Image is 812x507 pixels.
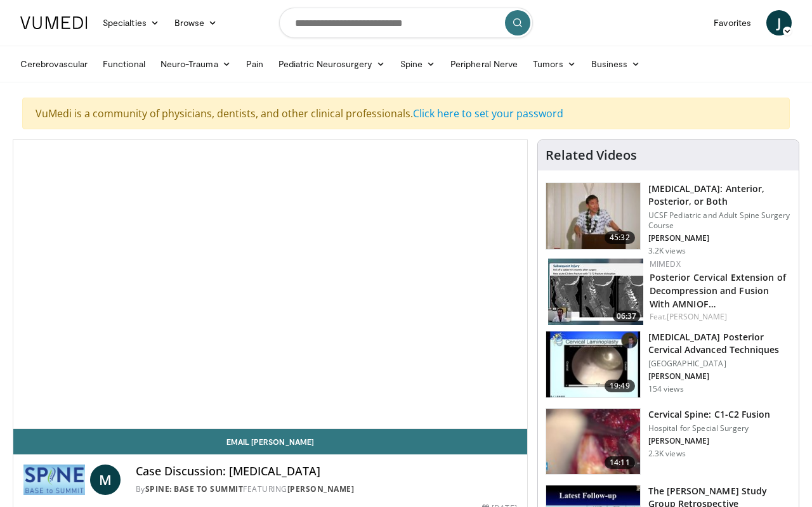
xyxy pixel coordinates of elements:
[548,259,643,325] img: 870ffff8-2fe6-4319-b880-d4926705d09e.150x105_q85_crop-smart_upscale.jpg
[648,331,791,356] h3: [MEDICAL_DATA] Posterior Cervical Advanced Techniques
[650,271,786,310] a: Posterior Cervical Extension of Decompression and Fusion With AMNIOF…
[766,10,792,35] a: J
[95,51,153,77] a: Functional
[136,484,517,495] div: By FEATURING
[605,456,635,469] span: 14:11
[613,311,640,322] span: 06:37
[136,465,517,478] h4: Case Discussion: [MEDICAL_DATA]
[546,331,640,397] img: bd44c2d2-e3bb-406c-8f0d-7832ae021590.150x105_q85_crop-smart_upscale.jpg
[605,380,635,392] span: 19:49
[167,10,225,35] a: Browse
[413,106,563,120] a: Click here to set your password
[145,484,244,494] a: Spine: Base to Summit
[546,148,637,163] h4: Related Videos
[548,259,643,325] a: 06:37
[648,183,791,208] h3: [MEDICAL_DATA]: Anterior, Posterior, or Both
[546,408,791,475] a: 14:11 Cervical Spine: C1-C2 Fusion Hospital for Special Surgery [PERSON_NAME] 2.3K views
[648,233,791,243] p: [PERSON_NAME]
[546,183,791,256] a: 45:32 [MEDICAL_DATA]: Anterior, Posterior, or Both UCSF Pediatric and Adult Spine Surgery Course ...
[584,51,648,77] a: Business
[279,8,533,38] input: Search topics, interventions
[153,51,239,77] a: Neuro-Trauma
[648,436,771,446] p: [PERSON_NAME]
[95,10,167,35] a: Specialties
[13,140,527,429] video-js: Video Player
[525,51,584,77] a: Tumors
[648,449,686,459] p: 2.3K views
[22,98,790,129] div: VuMedi is a community of physicians, dentists, and other clinical professionals.
[650,311,789,323] div: Feat.
[667,311,727,322] a: [PERSON_NAME]
[287,484,355,494] a: [PERSON_NAME]
[546,183,640,249] img: 39881e2b-1492-44db-9479-cec6abaf7e70.150x105_q85_crop-smart_upscale.jpg
[239,51,271,77] a: Pain
[546,331,791,398] a: 19:49 [MEDICAL_DATA] Posterior Cervical Advanced Techniques [GEOGRAPHIC_DATA] [PERSON_NAME] 154 v...
[706,10,759,35] a: Favorites
[648,246,686,256] p: 3.2K views
[648,423,771,433] p: Hospital for Special Surgery
[23,465,85,495] img: Spine: Base to Summit
[648,359,791,369] p: [GEOGRAPHIC_DATA]
[648,210,791,231] p: UCSF Pediatric and Adult Spine Surgery Course
[648,408,771,421] h3: Cervical Spine: C1-C2 Fusion
[13,51,95,77] a: Cerebrovascular
[443,51,525,77] a: Peripheral Nerve
[605,231,635,244] span: 45:32
[648,371,791,382] p: [PERSON_NAME]
[20,16,88,29] img: VuMedi Logo
[648,384,684,394] p: 154 views
[90,465,121,495] a: M
[393,51,443,77] a: Spine
[13,429,527,454] a: Email [PERSON_NAME]
[271,51,393,77] a: Pediatric Neurosurgery
[546,409,640,475] img: c51e2cc9-3e2e-4ca4-a943-ee67790e077c.150x105_q85_crop-smart_upscale.jpg
[650,259,681,269] a: MIMEDX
